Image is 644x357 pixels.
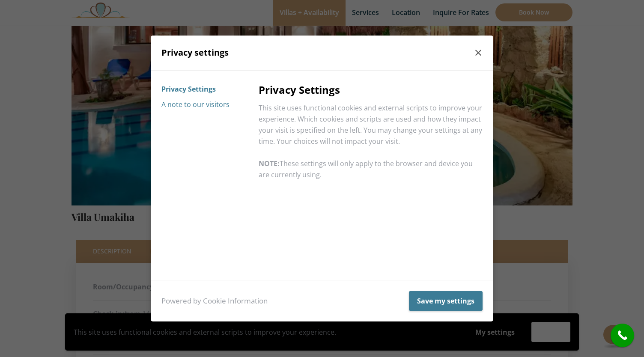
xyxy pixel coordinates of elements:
p: Privacy Settings [259,81,483,98]
span: These settings will only apply to the browser and device you are currently using. [259,159,473,179]
a: call [611,324,634,347]
button: Privacy Settings [161,81,216,97]
button: Close popup [470,44,487,61]
button: Save my settings [409,291,483,311]
i: call [613,326,632,345]
p: This site uses functional cookies and external scripts to improve your experience. Which cookies ... [259,102,483,147]
strong: NOTE: [259,159,280,168]
a: Powered by Cookie Information [161,296,268,306]
button: A note to our visitors [161,97,230,112]
p: Privacy settings [161,46,483,60]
